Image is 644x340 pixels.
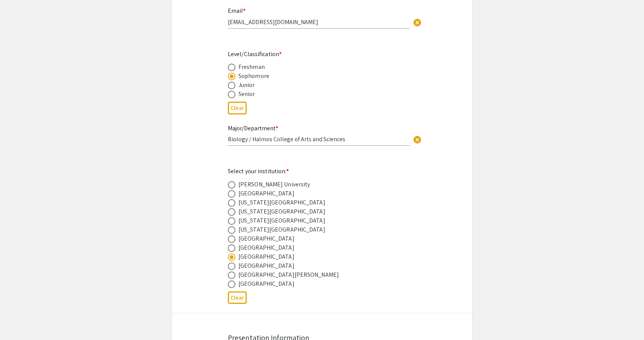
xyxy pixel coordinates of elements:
[413,135,422,144] span: cancel
[238,180,310,189] div: [PERSON_NAME] University
[238,225,325,234] div: [US_STATE][GEOGRAPHIC_DATA]
[228,124,278,132] mat-label: Major/Department
[228,50,282,58] mat-label: Level/Classification
[238,252,295,261] div: [GEOGRAPHIC_DATA]
[238,270,339,279] div: [GEOGRAPHIC_DATA][PERSON_NAME]
[238,207,325,216] div: [US_STATE][GEOGRAPHIC_DATA]
[238,81,255,90] div: Junior
[410,132,425,147] button: Clear
[238,198,325,207] div: [US_STATE][GEOGRAPHIC_DATA]
[228,18,410,26] input: Type Here
[228,167,289,175] mat-label: Select your institution:
[228,291,247,304] button: Clear
[238,63,265,72] div: Freshman
[238,216,325,225] div: [US_STATE][GEOGRAPHIC_DATA]
[238,243,295,252] div: [GEOGRAPHIC_DATA]
[228,102,247,114] button: Clear
[6,306,32,334] iframe: Chat
[228,7,246,15] mat-label: Email
[238,261,295,270] div: [GEOGRAPHIC_DATA]
[228,135,410,143] input: Type Here
[410,14,425,29] button: Clear
[238,90,255,99] div: Senior
[238,234,295,243] div: [GEOGRAPHIC_DATA]
[238,189,295,198] div: [GEOGRAPHIC_DATA]
[413,18,422,27] span: cancel
[238,72,269,81] div: Sophomore
[238,279,295,288] div: [GEOGRAPHIC_DATA]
